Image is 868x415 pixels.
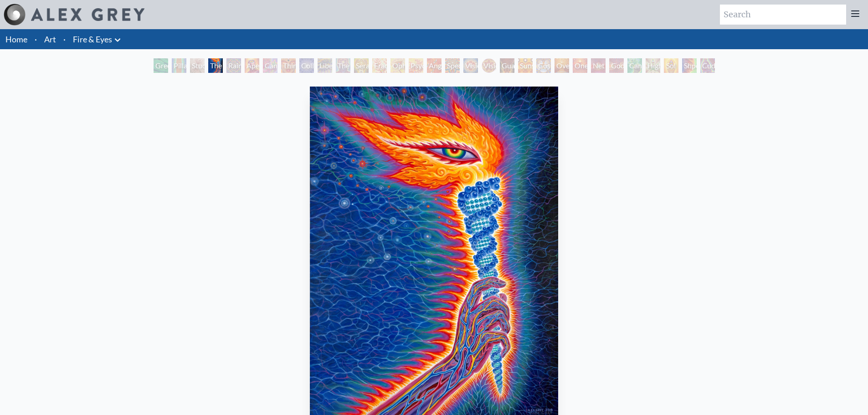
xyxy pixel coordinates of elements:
[336,58,350,73] div: The Seer
[354,58,369,73] div: Seraphic Transport Docking on the Third Eye
[60,29,69,49] li: ·
[482,58,496,73] div: Vision [PERSON_NAME]
[31,29,41,49] li: ·
[427,58,442,73] div: Angel Skin
[518,58,533,73] div: Sunyata
[555,58,569,73] div: Oversoul
[646,58,660,73] div: Higher Vision
[445,58,460,73] div: Spectral Lotus
[226,58,241,73] div: Rainbow Eye Ripple
[409,58,423,73] div: Psychomicrograph of a Fractal Paisley Cherub Feather Tip
[609,58,624,73] div: Godself
[190,58,205,73] div: Study for the Great Turn
[5,34,27,44] a: Home
[245,58,259,73] div: Aperture
[154,58,168,73] div: Green Hand
[263,58,277,73] div: Cannabis Sutra
[591,58,606,73] div: Net of Being
[682,58,697,73] div: Shpongled
[573,58,587,73] div: One
[720,5,846,25] input: Search
[208,58,223,73] div: The Torch
[664,58,678,73] div: Sol Invictus
[500,58,514,73] div: Guardian of Infinite Vision
[372,58,387,73] div: Fractal Eyes
[318,58,332,73] div: Liberation Through Seeing
[536,58,551,73] div: Cosmic Elf
[299,58,314,73] div: Collective Vision
[627,58,642,73] div: Cannafist
[463,58,478,73] div: Vision Crystal
[390,58,405,73] div: Ophanic Eyelash
[44,33,56,46] a: Art
[73,33,112,46] a: Fire & Eyes
[281,58,296,73] div: Third Eye Tears of Joy
[172,58,186,73] div: Pillar of Awareness
[700,58,715,73] div: Cuddle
